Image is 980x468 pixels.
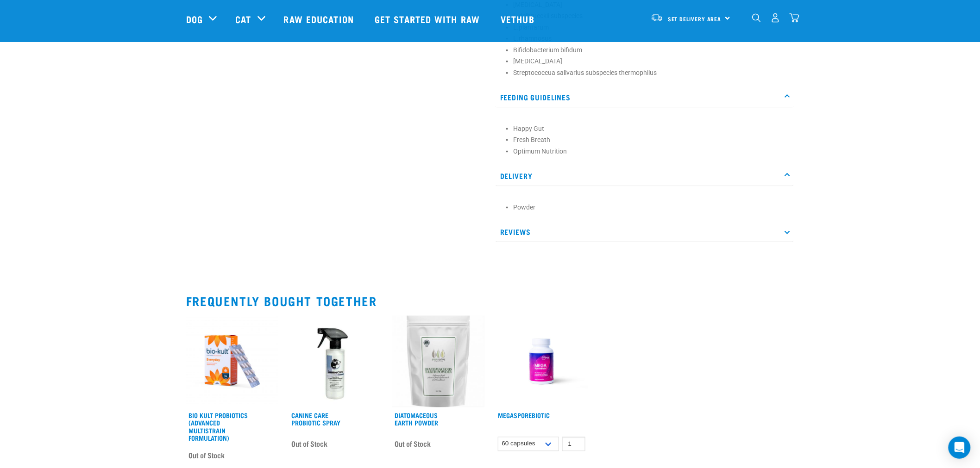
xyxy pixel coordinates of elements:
[186,294,794,308] h2: Frequently bought together
[186,316,278,408] img: 2023 AUG RE Product1724
[365,0,491,37] a: Get started with Raw
[513,124,789,134] li: Happy Gut
[292,414,341,425] a: Canine Care Probiotic Spray
[188,414,248,440] a: Bio Kult Probiotics (Advanced Multistrain Formulation)
[651,13,663,22] img: van-moving.png
[292,437,328,451] span: Out of Stock
[498,414,550,417] a: MegaSporeBiotic
[513,68,789,78] li: Streptococcua salivarius subspecies thermophilus
[275,0,365,37] a: Raw Education
[513,56,789,66] li: [MEDICAL_DATA]
[771,13,780,23] img: user.png
[949,437,971,459] div: Open Intercom Messenger
[496,222,794,242] p: Reviews
[496,166,794,186] p: Delivery
[752,13,761,22] img: home-icon-1@2x.png
[513,203,789,212] li: Powder
[186,12,203,26] a: Dog
[668,17,722,20] span: Set Delivery Area
[513,135,789,145] li: Fresh Breath
[513,147,789,156] li: Optimum Nutrition
[496,316,588,408] img: Raw Essentials Mega Spore Biotic Probiotic For Dogs
[491,0,546,37] a: Vethub
[395,414,438,425] a: Diatomaceous Earth Powder
[562,437,585,451] input: 1
[392,316,484,408] img: Diatomaceous earth
[289,316,382,408] img: Canine Care
[235,12,251,26] a: Cat
[790,13,799,23] img: home-icon@2x.png
[496,87,794,108] p: Feeding Guidelines
[513,45,789,55] li: Bifidobacterium bifidum
[395,437,431,451] span: Out of Stock
[188,449,225,462] span: Out of Stock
